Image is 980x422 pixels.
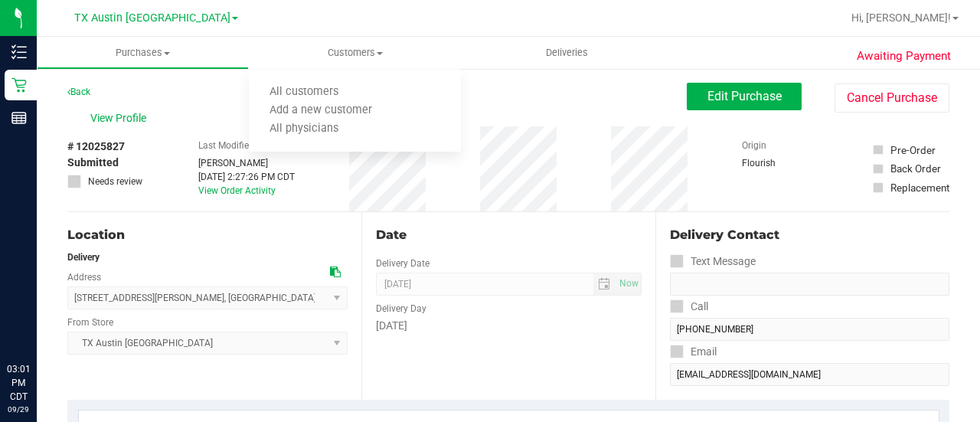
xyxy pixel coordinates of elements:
label: Call [670,296,708,318]
iframe: Resource center unread badge [45,297,64,316]
label: Text Message [670,250,756,273]
span: TX Austin [GEOGRAPHIC_DATA] [74,11,230,25]
a: Purchases [37,37,249,69]
label: From Store [67,316,113,329]
span: Deliveries [525,46,609,60]
span: All physicians [249,123,359,136]
input: Format: (999) 999-9999 [670,318,949,341]
a: Deliveries [461,37,673,69]
span: Purchases [38,46,248,60]
div: [DATE] [376,318,642,334]
label: Address [67,270,101,284]
span: All customers [249,86,359,99]
p: 03:01 PM CDT [7,362,30,404]
p: 09/29 [7,404,30,415]
div: Replacement [890,180,949,195]
label: Origin [742,139,766,152]
div: Flourish [742,156,818,170]
div: Copy address to clipboard [330,264,341,280]
div: Location [67,226,348,244]
input: Format: (999) 999-9999 [670,273,949,296]
span: Add a new customer [249,104,393,117]
label: Email [670,341,717,363]
span: Edit Purchase [707,89,782,103]
span: Customers [249,46,461,60]
span: # 12025827 [67,139,125,155]
a: Customers All customers Add a new customer All physicians [249,37,461,69]
inline-svg: Reports [11,110,27,126]
label: Delivery Date [376,257,430,270]
strong: Delivery [67,252,100,263]
span: View Profile [90,110,152,126]
label: Last Modified [198,139,254,152]
label: Delivery Day [376,302,426,316]
button: Cancel Purchase [835,83,949,113]
div: Pre-Order [890,142,936,158]
span: Needs review [88,175,142,188]
a: View Order Activity [198,185,276,196]
div: Date [376,226,642,244]
div: Back Order [890,161,941,176]
span: Hi, [PERSON_NAME]! [851,11,951,24]
a: Back [67,87,90,97]
inline-svg: Retail [11,77,27,93]
span: Awaiting Payment [857,47,951,65]
iframe: Resource center [15,299,61,345]
button: Edit Purchase [687,83,802,110]
inline-svg: Inventory [11,44,27,60]
div: [DATE] 2:27:26 PM CDT [198,170,295,184]
div: [PERSON_NAME] [198,156,295,170]
span: Submitted [67,155,119,171]
div: Delivery Contact [670,226,949,244]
